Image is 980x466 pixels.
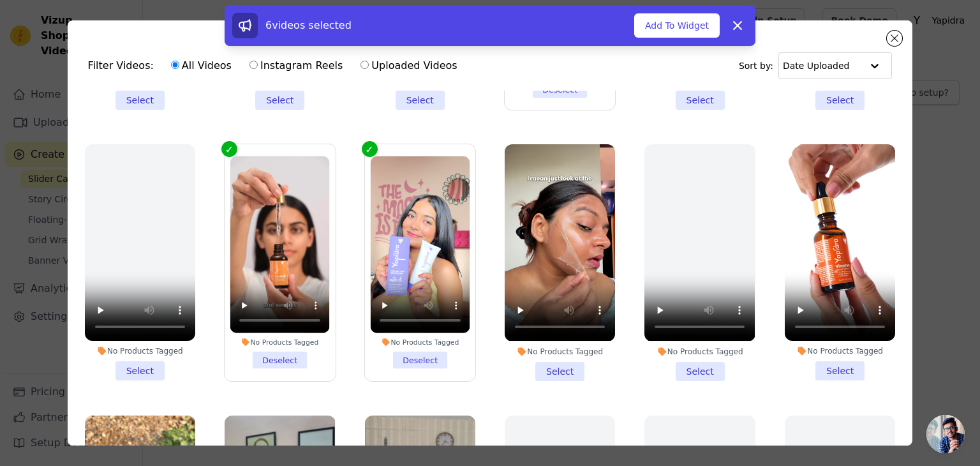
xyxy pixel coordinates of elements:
[739,52,893,79] div: Sort by:
[85,346,195,356] div: No Products Tagged
[644,347,755,357] div: No Products Tagged
[505,347,615,357] div: No Products Tagged
[785,346,895,356] div: No Products Tagged
[170,57,232,74] label: All Videos
[88,51,464,80] div: Filter Videos:
[634,13,720,38] button: Add To Widget
[370,338,470,347] div: No Products Tagged
[926,415,965,453] a: Open chat
[230,338,330,347] div: No Products Tagged
[265,19,352,31] span: 6 videos selected
[249,57,343,74] label: Instagram Reels
[360,57,457,74] label: Uploaded Videos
